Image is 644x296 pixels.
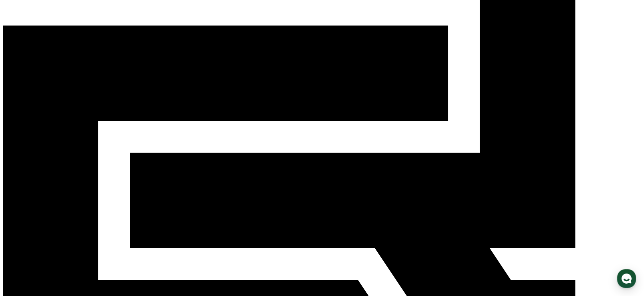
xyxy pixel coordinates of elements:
span: 홈 [21,223,25,228]
a: 홈 [2,213,44,229]
span: 대화 [61,223,69,228]
a: 설정 [87,213,129,229]
a: 대화 [44,213,87,229]
span: 설정 [104,223,112,228]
